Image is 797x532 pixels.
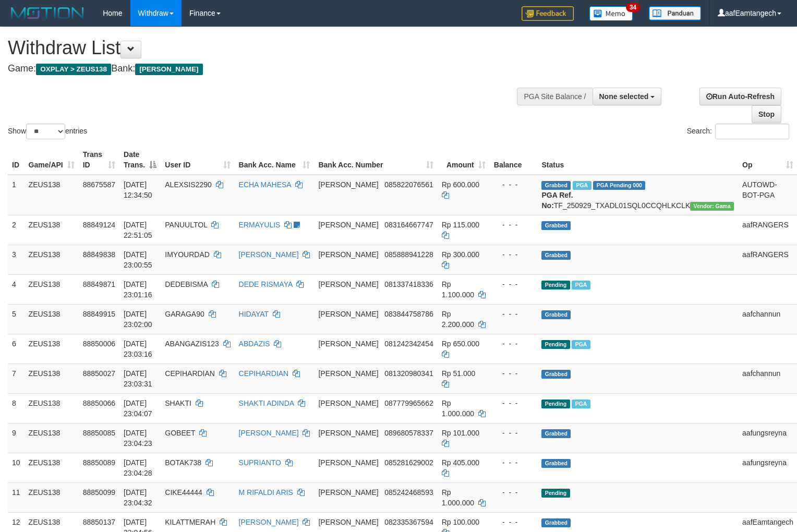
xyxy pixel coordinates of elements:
td: 1 [8,175,25,215]
span: [PERSON_NAME] [318,518,378,526]
a: ABDAZIS [239,340,270,348]
div: - - - [494,220,534,230]
span: [DATE] 23:03:31 [124,369,152,388]
label: Show entries [8,124,87,139]
img: Feedback.jpg [522,6,574,21]
td: 6 [8,334,25,364]
span: Copy 089680578337 to clipboard [384,429,433,437]
span: SHAKTI [165,399,191,407]
label: Search: [687,124,789,139]
div: - - - [494,428,534,438]
button: None selected [593,88,662,105]
span: Rp 300.000 [442,250,479,259]
span: Pending [541,400,570,408]
span: [DATE] 23:03:16 [124,340,152,358]
div: - - - [494,487,534,498]
span: Marked by aafkaynarin [572,281,590,289]
span: Rp 115.000 [442,221,479,229]
td: 7 [8,364,25,393]
td: 9 [8,423,25,453]
span: 88850027 [83,369,115,378]
span: None selected [599,92,649,101]
span: 88849124 [83,221,115,229]
td: ZEUS138 [25,393,79,423]
span: [DATE] 22:51:05 [124,221,152,239]
div: - - - [494,249,534,260]
span: 34 [626,3,640,12]
td: ZEUS138 [25,304,79,334]
a: M RIFALDI ARIS [239,488,293,497]
span: [DATE] 23:04:07 [124,399,152,418]
td: 10 [8,453,25,482]
div: - - - [494,517,534,527]
td: TF_250929_TXADL01SQL0CCQHLKCLK [537,175,738,215]
a: ERMAYULIS [239,221,281,229]
td: ZEUS138 [25,364,79,393]
a: SHAKTI ADINDA [239,399,294,407]
td: 5 [8,304,25,334]
span: ABANGAZIS123 [165,340,219,348]
td: 8 [8,393,25,423]
th: User ID: activate to sort column ascending [161,145,234,175]
span: GARAGA90 [165,310,204,318]
th: Amount: activate to sort column ascending [438,145,490,175]
span: ALEXSIS2290 [165,180,212,189]
span: [PERSON_NAME] [318,340,378,348]
span: Copy 087779965662 to clipboard [384,399,433,407]
span: Grabbed [541,251,571,260]
span: Rp 101.000 [442,429,479,437]
span: Copy 085888941228 to clipboard [384,250,433,259]
td: 4 [8,274,25,304]
h1: Withdraw List [8,38,521,58]
span: [DATE] 23:00:55 [124,250,152,269]
b: PGA Ref. No: [541,191,573,210]
th: Date Trans.: activate to sort column descending [119,145,161,175]
span: DEDEBISMA [165,280,208,288]
span: Marked by aafkaynarin [572,400,590,408]
span: 88849838 [83,250,115,259]
span: Rp 2.200.000 [442,310,474,329]
span: [PERSON_NAME] [318,221,378,229]
span: [DATE] 23:02:00 [124,310,152,329]
a: [PERSON_NAME] [239,518,299,526]
td: ZEUS138 [25,334,79,364]
span: Copy 081320980341 to clipboard [384,369,433,378]
span: Marked by aafpengsreynich [573,181,591,190]
div: - - - [494,309,534,319]
span: BOTAK738 [165,458,201,467]
span: CIKE44444 [165,488,202,497]
img: Button%20Memo.svg [589,6,633,21]
td: ZEUS138 [25,423,79,453]
span: [DATE] 23:01:16 [124,280,152,299]
span: Copy 082335367594 to clipboard [384,518,433,526]
th: ID [8,145,25,175]
td: ZEUS138 [25,453,79,482]
span: PANUULTOL [165,221,207,229]
div: - - - [494,338,534,349]
img: MOTION_logo.png [8,5,87,21]
span: [PERSON_NAME] [318,310,378,318]
span: Rp 1.000.000 [442,399,474,418]
span: Grabbed [541,181,571,190]
div: - - - [494,179,534,190]
td: 2 [8,215,25,245]
td: ZEUS138 [25,245,79,274]
span: Copy 083844758786 to clipboard [384,310,433,318]
span: [PERSON_NAME] [318,250,378,259]
span: Rp 600.000 [442,180,479,189]
span: Grabbed [541,518,571,527]
a: SUPRIANTO [239,458,281,467]
span: 88849871 [83,280,115,288]
div: - - - [494,398,534,408]
th: Balance [490,145,538,175]
span: Copy 083164667747 to clipboard [384,221,433,229]
a: HIDAYAT [239,310,269,318]
span: [PERSON_NAME] [318,429,378,437]
span: 88850099 [83,488,115,497]
span: 88850066 [83,399,115,407]
span: Rp 51.000 [442,369,476,378]
td: 11 [8,482,25,512]
th: Bank Acc. Number: activate to sort column ascending [314,145,437,175]
span: Pending [541,281,570,289]
span: [DATE] 23:04:32 [124,488,152,507]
